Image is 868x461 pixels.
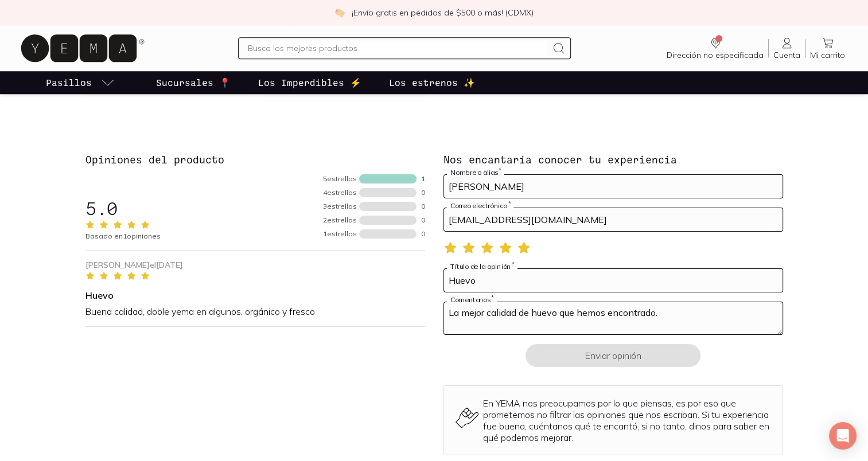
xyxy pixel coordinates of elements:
[85,197,118,218] span: 5.0
[387,71,477,94] a: Los estrenos ✨
[85,306,425,317] p: Buena calidad, doble yema en algunos, orgánico y fresco
[805,36,850,60] a: Mi carrito
[85,152,425,167] h3: Opiniones del producto
[85,290,425,301] h4: Huevo
[46,76,92,89] p: Pasillos
[421,175,425,182] div: 1
[334,7,345,18] img: check
[85,232,161,240] span: Basado en 1 opiniones
[421,230,425,237] div: 0
[662,36,768,60] a: Dirección no especificada
[352,7,534,18] p: ¡Envío gratis en pedidos de $500 o más! (CDMX)
[773,50,800,60] span: Cuenta
[154,71,233,94] a: Sucursales 📍
[421,217,425,224] div: 0
[447,261,517,270] label: Título de la opinión
[483,397,771,443] p: En YEMA nos preocupamos por lo que piensas, es por eso que prometemos no filtrar las opiniones qu...
[85,260,183,270] div: [PERSON_NAME] el [DATE]
[443,152,783,167] h3: Nos encantaría conocer tu experiencia
[829,422,857,450] div: Open Intercom Messenger
[444,302,783,334] textarea: La mejor calidad de huevo que hemos encontrado.
[447,201,513,209] label: Correo electrónico
[667,50,764,60] span: Dirección no especificada
[769,36,805,60] a: Cuenta
[323,203,357,210] div: 3 estrellas
[258,76,361,89] p: Los Imperdibles ⚡️
[156,76,231,89] p: Sucursales 📍
[421,203,425,210] div: 0
[810,50,845,60] span: Mi carrito
[323,217,357,224] div: 2 estrellas
[323,230,357,237] div: 1 estrellas
[526,344,700,367] button: Enviar opinión
[44,71,117,94] a: pasillo-todos-link
[323,175,357,182] div: 5 estrellas
[323,189,357,196] div: 4 estrellas
[248,41,547,55] input: Busca los mejores productos
[256,71,364,94] a: Los Imperdibles ⚡️
[421,189,425,196] div: 0
[447,167,504,176] label: Nombre o alias
[389,76,475,89] p: Los estrenos ✨
[447,295,497,303] label: Comentarios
